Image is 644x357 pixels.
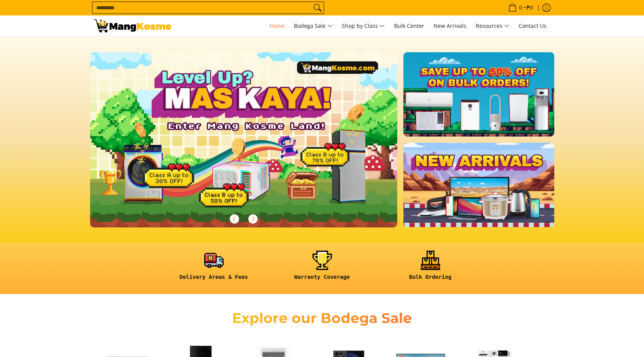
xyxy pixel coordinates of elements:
h2: Explore our Bodega Sale [210,309,434,327]
a: Bodega Sale [290,15,337,36]
a: Bulk Center [390,15,428,36]
span: Bulk Center [394,22,424,29]
button: Next [244,210,261,227]
button: Search [311,2,324,14]
a: Home [266,15,289,36]
span: ₱0 [525,5,534,10]
span: Contact Us [519,22,547,29]
a: Shop by Class [338,15,389,36]
button: Previous [226,210,243,227]
img: Gaming desktop banner [90,52,398,227]
a: Resources [472,15,513,36]
nav: Main Menu [179,15,550,36]
span: New Arrivals [434,22,466,29]
span: • [506,3,535,12]
span: Shop by Class [342,21,385,31]
img: Mang Kosme: Your Home Appliances Warehouse Sale Partner! [94,19,171,32]
a: <h6><strong>Warranty Coverage</strong></h6> [272,251,372,287]
span: Resources [476,21,509,31]
a: <h6><strong>Delivery Areas & Fees</strong></h6> [164,251,264,287]
a: Contact Us [515,15,550,36]
span: 0 [518,5,523,10]
a: <h6><strong>Bulk Ordering</strong></h6> [380,251,481,287]
a: New Arrivals [430,15,470,36]
span: Home [270,22,285,29]
span: Bodega Sale [294,21,333,31]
